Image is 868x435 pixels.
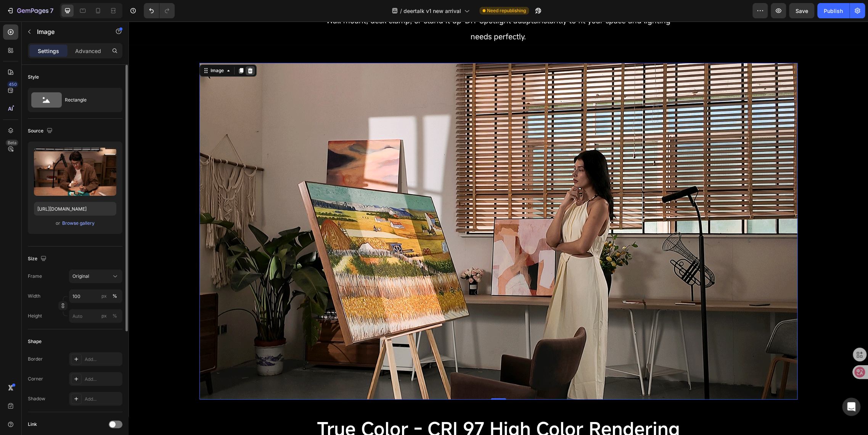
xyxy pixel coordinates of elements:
[28,313,42,319] label: Height
[72,273,89,280] span: Original
[796,8,808,14] span: Save
[100,292,109,301] button: %
[28,356,43,362] div: Border
[824,7,843,15] div: Publish
[28,74,39,81] div: Style
[69,289,122,303] input: px%
[3,3,57,18] button: 7
[144,3,175,18] div: Undo/Redo
[62,219,95,227] button: Browse gallery
[400,7,402,15] span: /
[403,7,461,15] span: deertalk v1 new arrival
[842,398,860,416] div: Open Intercom Messenger
[85,396,121,403] div: Add...
[56,219,60,228] span: or
[62,220,95,227] div: Browse gallery
[28,338,42,345] div: Shape
[69,309,122,323] input: px%
[69,269,122,283] button: Original
[75,47,101,55] p: Advanced
[50,6,53,15] p: 7
[7,81,18,87] div: 450
[28,254,48,264] div: Size
[129,21,868,435] iframe: Design area
[34,202,116,216] input: https://example.com/image.jpg
[28,126,54,136] div: Source
[65,91,111,109] div: Rectangle
[34,148,116,196] img: preview-image
[113,313,117,319] div: %
[110,311,119,321] button: px
[37,27,102,36] p: Image
[101,313,107,319] div: px
[28,293,40,300] label: Width
[789,3,814,18] button: Save
[6,140,18,146] div: Beta
[28,395,45,402] div: Shadow
[188,395,551,420] span: True Color - CRI 97 High Color Rendering
[487,7,526,14] span: Need republishing
[85,356,121,363] div: Add...
[817,3,849,18] button: Publish
[101,293,107,300] div: px
[28,421,37,428] div: Link
[100,311,109,321] button: %
[113,293,117,300] div: %
[110,292,119,301] button: px
[28,273,42,280] label: Frame
[28,375,43,382] div: Corner
[38,47,59,55] p: Settings
[85,376,121,383] div: Add...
